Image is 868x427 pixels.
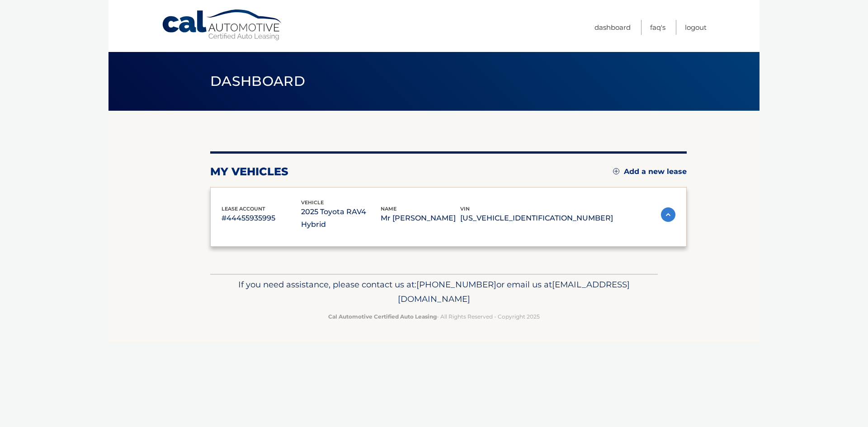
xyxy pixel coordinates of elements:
a: Add a new lease [613,167,687,176]
img: accordion-active.svg [661,207,675,222]
span: [PHONE_NUMBER] [416,279,496,290]
a: Logout [685,20,707,35]
p: [US_VEHICLE_IDENTIFICATION_NUMBER] [460,212,613,225]
a: FAQ's [650,20,665,35]
span: Dashboard [210,73,305,89]
p: 2025 Toyota RAV4 Hybrid [301,206,381,231]
span: lease account [222,206,265,212]
p: Mr [PERSON_NAME] [381,212,460,225]
strong: Cal Automotive Certified Auto Leasing [328,313,437,320]
span: [EMAIL_ADDRESS][DOMAIN_NAME] [398,279,630,304]
img: add.svg [613,168,619,174]
p: - All Rights Reserved - Copyright 2025 [216,312,652,321]
p: If you need assistance, please contact us at: or email us at [216,277,652,306]
span: vin [460,206,470,212]
h2: my vehicles [210,165,288,178]
a: Dashboard [594,20,631,35]
p: #44455935995 [222,212,301,225]
span: vehicle [301,199,324,206]
span: name [381,206,396,212]
a: Cal Automotive [161,9,283,41]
